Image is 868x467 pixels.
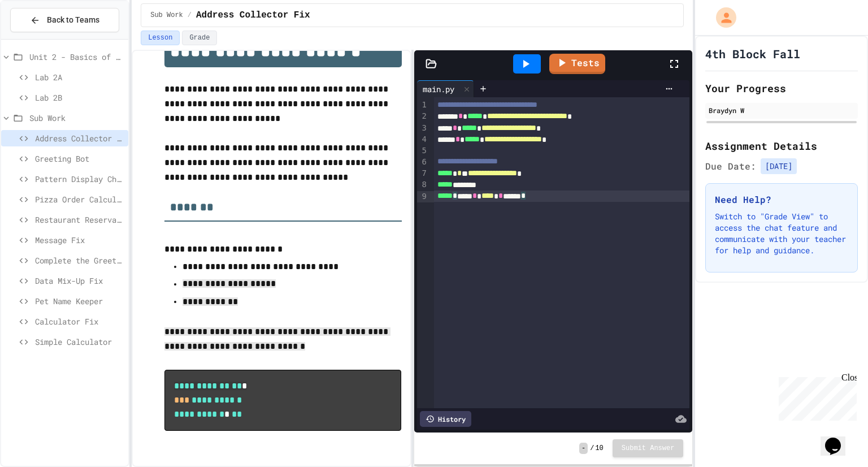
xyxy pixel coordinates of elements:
span: Complete the Greeting [35,254,124,266]
span: Back to Teams [47,14,99,26]
div: main.py [417,80,474,97]
h1: 4th Block Fall [705,46,800,62]
h2: Assignment Details [705,138,858,154]
button: Submit Answer [613,439,684,457]
div: Braydyn W [709,105,854,115]
span: / [188,11,192,20]
div: Chat with us now!Close [5,5,78,72]
iframe: chat widget [774,373,857,421]
div: 3 [417,123,428,134]
button: Grade [182,31,217,45]
span: Lab 2B [35,92,124,103]
div: 8 [417,179,428,191]
div: My Account [704,5,739,31]
h2: Your Progress [705,80,858,96]
span: - [579,443,588,454]
div: main.py [417,83,460,95]
div: 4 [417,134,428,145]
span: Message Fix [35,234,124,246]
h3: Need Help? [715,193,848,206]
div: 2 [417,111,428,122]
span: Pet Name Keeper [35,295,124,307]
span: Lab 2A [35,71,124,83]
span: Due Date: [705,159,756,173]
span: Pattern Display Challenge [35,173,124,185]
div: 1 [417,100,428,111]
span: Restaurant Reservation System [35,214,124,226]
iframe: chat widget [821,422,857,456]
button: Back to Teams [10,8,119,32]
span: Unit 2 - Basics of Python [29,51,124,63]
button: Lesson [141,31,180,45]
span: Simple Calculator [35,336,124,348]
div: 5 [417,145,428,157]
span: Greeting Bot [35,153,124,165]
div: 9 [417,191,428,202]
p: Switch to "Grade View" to access the chat feature and communicate with your teacher for help and ... [715,211,848,256]
span: Data Mix-Up Fix [35,275,124,287]
a: Tests [549,54,605,74]
span: Sub Work [29,112,124,124]
div: History [420,411,471,427]
span: Sub Work [150,11,183,20]
span: 10 [595,444,603,453]
span: Pizza Order Calculator [35,193,124,205]
span: / [590,444,594,453]
span: Submit Answer [622,444,675,453]
div: 6 [417,157,428,168]
span: Address Collector Fix [35,132,124,144]
span: Calculator Fix [35,315,124,327]
span: [DATE] [761,158,797,174]
div: 7 [417,168,428,179]
span: Address Collector Fix [196,8,310,22]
